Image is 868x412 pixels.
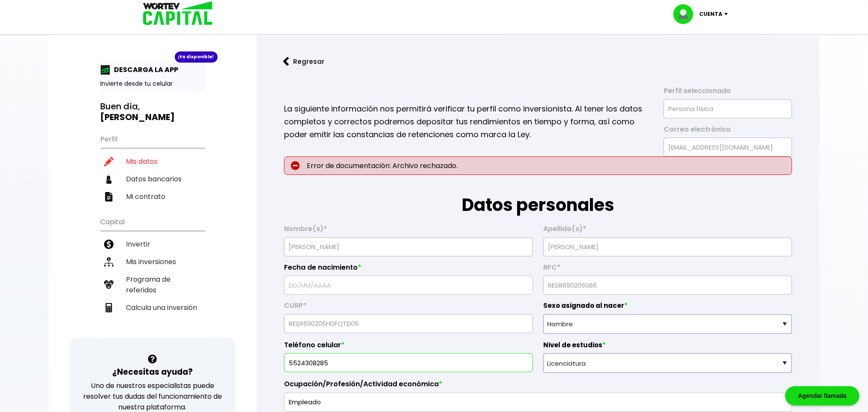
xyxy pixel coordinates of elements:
[288,354,529,372] input: 10 dígitos
[284,175,792,218] h1: Datos personales
[284,380,792,393] label: Ocupación/Profesión/Actividad económica
[104,257,114,267] img: inversiones-icon.6695dc30.svg
[101,299,205,316] a: Calcula una inversión
[284,341,533,354] label: Teléfono celular
[112,366,193,378] h3: ¿Necesitas ayuda?
[547,276,788,294] input: 13 caracteres
[101,129,205,205] ul: Perfil
[284,301,533,314] label: CURP
[543,225,792,238] label: Apellido(s)
[270,50,806,73] a: flecha izquierdaRegresar
[101,188,205,205] a: Mi contrato
[288,276,529,294] input: DD/MM/AAAA
[101,153,205,170] a: Mis datos
[104,303,114,313] img: calculadora-icon.17d418c4.svg
[291,161,300,170] img: error-circle.027baa21.svg
[785,386,859,406] div: Agendar llamada
[110,64,179,75] p: DESCARGA LA APP
[673,4,699,24] img: profile-image
[175,51,218,63] div: ¡Ya disponible!
[104,157,114,166] img: editar-icon.952d3147.svg
[104,240,114,249] img: invertir-icon.b3b967d7.svg
[284,102,652,141] p: La siguiente información nos permitirá verificar tu perfil como inversionista. Al tener los datos...
[543,301,792,314] label: Sexo asignado al nacer
[101,271,205,299] a: Programa de referidos
[101,170,205,188] a: Datos bancarios
[101,101,205,123] h3: Buen día,
[101,79,205,88] p: Invierte desde tu celular
[722,13,734,15] img: icon-down
[101,253,205,271] a: Mis inversiones
[101,65,110,75] img: app-icon
[104,174,114,184] img: datos-icon.10cf9172.svg
[270,50,337,73] button: Regresar
[284,156,792,175] p: Error de documentación: Archivo rechazado.
[101,235,205,253] a: Invertir
[284,263,533,276] label: Fecha de nacimiento
[101,111,175,123] b: [PERSON_NAME]
[543,341,792,354] label: Nivel de estudios
[104,280,114,289] img: recomiendanos-icon.9b8e9327.svg
[664,87,792,99] label: Perfil seleccionado
[284,225,533,238] label: Nombre(s)
[543,263,792,276] label: RFC
[283,57,289,66] img: flecha izquierda
[699,8,722,21] p: Cuenta
[104,192,114,201] img: contrato-icon.f2db500c.svg
[664,125,792,138] label: Correo electrónico
[288,315,529,333] input: 18 caracteres
[101,212,205,338] ul: Capital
